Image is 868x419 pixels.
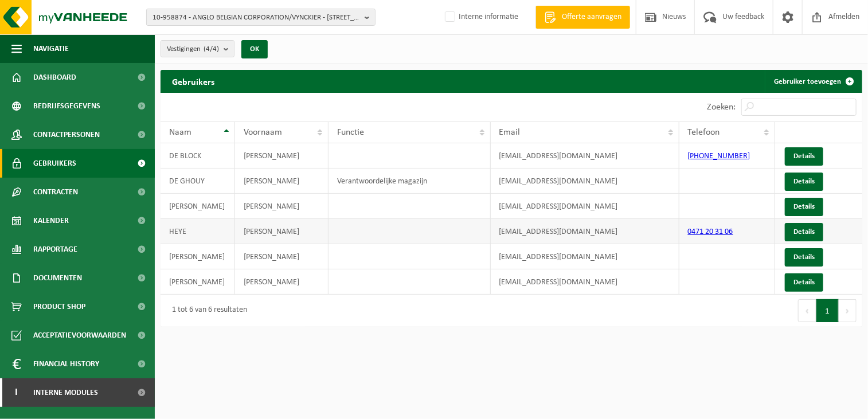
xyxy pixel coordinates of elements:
td: [PERSON_NAME] [161,269,235,295]
span: Contactpersonen [33,120,100,149]
button: Vestigingen(4/4) [161,40,234,57]
a: Details [785,223,823,241]
td: [EMAIL_ADDRESS][DOMAIN_NAME] [491,219,679,244]
div: 1 tot 6 van 6 resultaten [166,300,247,321]
td: [EMAIL_ADDRESS][DOMAIN_NAME] [491,169,679,194]
span: Contracten [33,178,78,206]
span: Product Shop [33,292,85,321]
span: Rapportage [33,235,77,264]
span: Documenten [33,264,82,292]
button: Previous [798,299,816,322]
a: Gebruiker toevoegen [765,70,861,93]
span: Gebruikers [33,149,76,178]
span: Navigatie [33,34,69,63]
span: Offerte aanvragen [559,11,624,23]
td: [PERSON_NAME] [161,194,235,219]
h2: Gebruikers [161,70,226,92]
button: 10-958874 - ANGLO BELGIAN CORPORATION/VYNCKIER - [STREET_ADDRESS] [146,9,376,26]
span: I [11,378,22,407]
span: Kalender [33,206,69,235]
span: Interne modules [33,378,98,407]
td: [PERSON_NAME] [235,219,329,244]
td: [PERSON_NAME] [161,244,235,269]
a: Details [785,173,823,191]
span: Bedrijfsgegevens [33,92,100,120]
span: Financial History [33,350,99,378]
span: 10-958874 - ANGLO BELGIAN CORPORATION/VYNCKIER - [STREET_ADDRESS] [153,9,360,26]
td: [PERSON_NAME] [235,269,329,295]
a: 0471 20 31 06 [688,228,733,236]
td: DE BLOCK [161,143,235,169]
button: 1 [816,299,839,322]
span: Acceptatievoorwaarden [33,321,126,350]
a: Details [785,198,823,216]
td: [EMAIL_ADDRESS][DOMAIN_NAME] [491,269,679,295]
td: DE GHOUY [161,169,235,194]
a: Details [785,147,823,166]
td: Verantwoordelijke magazijn [329,169,491,194]
span: Dashboard [33,63,76,92]
span: Naam [169,128,191,137]
a: [PHONE_NUMBER] [688,152,750,160]
td: [PERSON_NAME] [235,244,329,269]
td: [PERSON_NAME] [235,143,329,169]
span: Voornaam [244,128,282,137]
td: [EMAIL_ADDRESS][DOMAIN_NAME] [491,194,679,219]
span: Vestigingen [167,41,219,58]
label: Interne informatie [443,9,518,26]
span: Email [499,128,521,137]
button: Next [839,299,857,322]
count: (4/4) [204,45,219,53]
a: Details [785,248,823,267]
td: HEYE [161,219,235,244]
td: [PERSON_NAME] [235,169,329,194]
span: Telefoon [688,128,720,137]
label: Zoeken: [707,103,736,112]
button: OK [241,40,268,58]
a: Offerte aanvragen [535,6,630,29]
td: [EMAIL_ADDRESS][DOMAIN_NAME] [491,143,679,169]
a: Details [785,273,823,292]
td: [EMAIL_ADDRESS][DOMAIN_NAME] [491,244,679,269]
span: Functie [337,128,364,137]
td: [PERSON_NAME] [235,194,329,219]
